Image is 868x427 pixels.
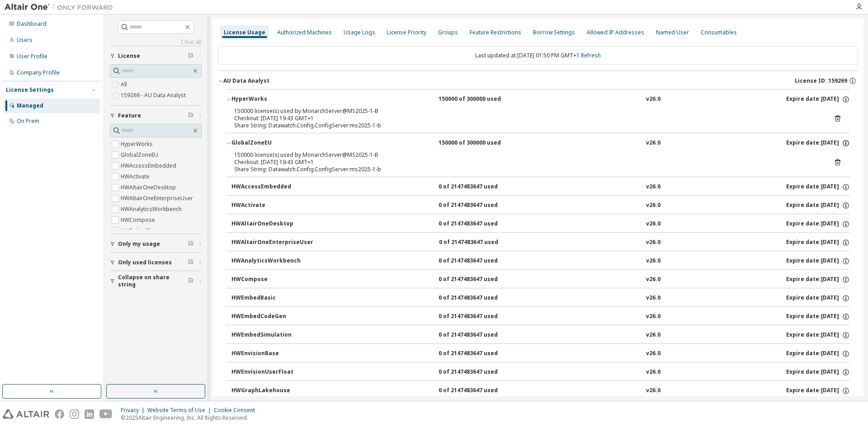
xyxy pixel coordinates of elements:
[226,89,850,109] button: HyperWorks150000 of 300000 usedv26.0Expire date:[DATE]
[234,108,820,115] div: 150000 license(s) used by MonarchServer@MS2025-1-B
[110,38,202,46] a: Clear all
[439,257,520,265] div: 0 of 2147483647 used
[218,46,858,65] div: Last updated at: [DATE] 01:50 PM GMT+1
[223,77,269,84] div: AU Data Analyst
[581,52,601,59] a: Refresh
[786,276,850,284] div: Expire date: [DATE]
[439,239,520,247] div: 0 of 2147483647 used
[439,313,520,321] div: 0 of 2147483647 used
[110,271,202,291] button: Collapse on share string
[701,29,737,36] div: Consumables
[17,37,33,44] div: Users
[85,409,94,419] img: linkedin.svg
[344,29,375,36] div: Usage Logs
[646,276,660,284] div: v26.0
[226,133,850,153] button: GlobalZoneEU150000 of 300000 usedv26.0Expire date:[DATE]
[439,331,520,339] div: 0 of 2147483647 used
[646,350,660,358] div: v26.0
[470,29,521,36] div: Feature Restrictions
[646,139,660,147] div: v26.0
[147,407,214,414] div: Website Terms of Use
[231,183,313,191] div: HWAccessEmbedded
[121,225,163,236] label: HWEmbedBasic
[224,29,265,36] div: License Usage
[439,294,520,302] div: 0 of 2147483647 used
[17,69,60,76] div: Company Profile
[70,409,79,419] img: instagram.svg
[231,313,313,321] div: HWEmbedCodeGen
[277,29,332,36] div: Authorized Machines
[188,277,193,285] span: Clear filter
[121,182,178,193] label: HWAltairOneDesktop
[121,150,160,160] label: GlobalZoneEU
[587,29,644,36] div: Allowed IP Addresses
[786,202,850,210] div: Expire date: [DATE]
[188,259,193,266] span: Clear filter
[110,253,202,272] button: Only used licenses
[439,368,520,376] div: 0 of 2147483647 used
[118,259,172,266] span: Only used licenses
[231,270,850,290] button: HWCompose0 of 2147483647 usedv26.0Expire date:[DATE]
[656,29,689,36] div: Named User
[786,331,850,339] div: Expire date: [DATE]
[231,325,850,345] button: HWEmbedSimulation0 of 2147483647 usedv26.0Expire date:[DATE]
[646,220,660,228] div: v26.0
[646,95,660,103] div: v26.0
[231,177,850,197] button: HWAccessEmbedded0 of 2147483647 usedv26.0Expire date:[DATE]
[786,350,850,358] div: Expire date: [DATE]
[231,381,850,401] button: HWGraphLakehouse0 of 2147483647 usedv26.0Expire date:[DATE]
[234,166,820,173] div: Share String: Datawatch.Config.ConfigServer:ms2025-1-b
[438,29,458,36] div: Groups
[439,350,520,358] div: 0 of 2147483647 used
[231,239,313,247] div: HWAltairOneEnterpriseUser
[439,139,520,147] div: 150000 of 300000 used
[439,202,520,210] div: 0 of 2147483647 used
[646,183,660,191] div: v26.0
[795,77,847,84] span: License ID: 159269
[188,112,193,119] span: Clear filter
[439,95,520,103] div: 150000 of 300000 used
[231,220,313,228] div: HWAltairOneDesktop
[533,29,575,36] div: Borrow Settings
[234,151,820,159] div: 150000 license(s) used by MonarchServer@MS2025-1-B
[17,102,43,109] div: Managed
[99,409,113,419] img: youtube.svg
[646,257,660,265] div: v26.0
[646,368,660,376] div: v26.0
[646,239,660,247] div: v26.0
[786,95,850,103] div: Expire date: [DATE]
[646,387,660,395] div: v26.0
[118,240,160,248] span: Only my usage
[121,215,157,225] label: HWCompose
[121,171,151,182] label: HWActivate
[231,233,850,253] button: HWAltairOneEnterpriseUser0 of 2147483647 usedv26.0Expire date:[DATE]
[121,79,129,90] label: All
[231,350,313,358] div: HWEnvisionBase
[231,139,313,147] div: GlobalZoneEU
[234,115,820,122] div: Checkout: [DATE] 19:43 GMT+1
[231,251,850,271] button: HWAnalyticsWorkbench0 of 2147483647 usedv26.0Expire date:[DATE]
[5,3,118,12] img: Altair One
[118,52,140,60] span: License
[17,20,47,28] div: Dashboard
[110,46,202,66] button: License
[786,368,850,376] div: Expire date: [DATE]
[786,139,850,147] div: Expire date: [DATE]
[110,106,202,126] button: Feature
[646,331,660,339] div: v26.0
[188,240,193,248] span: Clear filter
[234,122,820,129] div: Share String: Datawatch.Config.ConfigServer:ms2025-1-b
[439,276,520,284] div: 0 of 2147483647 used
[231,288,850,308] button: HWEmbedBasic0 of 2147483647 usedv26.0Expire date:[DATE]
[786,220,850,228] div: Expire date: [DATE]
[786,183,850,191] div: Expire date: [DATE]
[121,90,188,101] label: 159269 - AU Data Analyst
[231,214,850,234] button: HWAltairOneDesktop0 of 2147483647 usedv26.0Expire date:[DATE]
[231,276,313,284] div: HWCompose
[17,117,39,125] div: On Prem
[110,234,202,254] button: Only my usage
[121,414,260,422] p: © 2025 Altair Engineering, Inc. All Rights Reserved.
[786,257,850,265] div: Expire date: [DATE]
[231,331,313,339] div: HWEmbedSimulation
[439,387,520,395] div: 0 of 2147483647 used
